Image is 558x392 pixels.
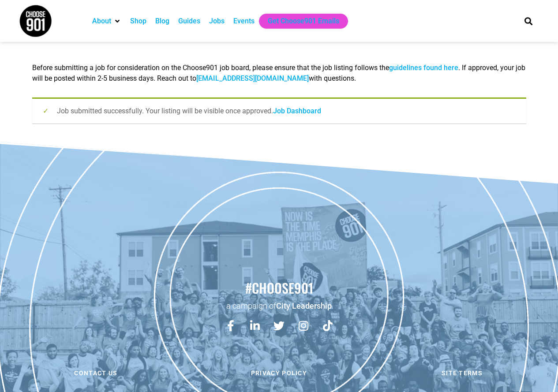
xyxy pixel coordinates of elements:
a: Blog [155,16,169,26]
span: Privacy Policy [251,370,307,376]
a: Jobs [209,16,225,26]
a: City Leadership [276,301,332,310]
div: About [88,14,126,29]
div: Search [521,14,536,28]
a: guidelines found here [389,63,458,72]
a: Events [233,16,255,26]
nav: Main nav [88,14,509,29]
h2: #choose901 [4,279,554,297]
a: Shop [130,16,146,26]
span: Before submitting a job for consideration on the Choose901 job board, please ensure that the job ... [32,63,525,82]
a: [EMAIL_ADDRESS][DOMAIN_NAME] [196,74,309,82]
a: Privacy Policy [190,364,368,382]
a: Contact us [7,364,185,382]
span: Contact us [74,370,117,376]
div: Job submitted successfully. Your listing will be visible once approved. [32,97,526,123]
a: Guides [178,16,200,26]
a: Site Terms [373,364,551,382]
a: Get Choose901 Emails [268,16,339,26]
a: Job Dashboard [273,107,321,115]
a: About [92,16,111,26]
p: a campaign of [4,300,554,311]
span: Site Terms [442,370,483,376]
